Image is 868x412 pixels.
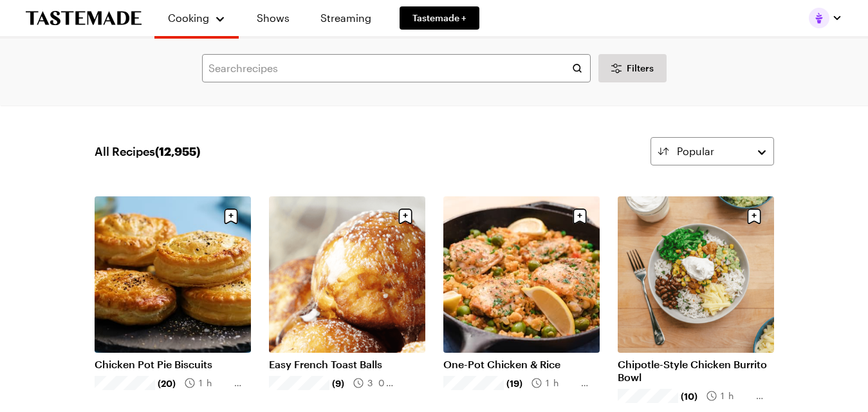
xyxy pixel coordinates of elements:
[269,358,425,371] a: Easy French Toast Balls
[168,12,209,24] span: Cooking
[568,204,592,229] button: Save recipe
[651,137,774,165] button: Popular
[598,54,667,82] button: Desktop filters
[677,144,714,159] span: Popular
[95,142,200,160] span: All Recipes
[400,6,479,30] a: Tastemade +
[393,204,418,229] button: Save recipe
[26,11,142,26] a: To Tastemade Home Page
[627,62,654,75] span: Filters
[809,8,842,28] button: Profile picture
[167,5,226,31] button: Cooking
[443,358,600,371] a: One-Pot Chicken & Rice
[809,8,829,28] img: Profile picture
[219,204,243,229] button: Save recipe
[412,12,466,24] span: Tastemade +
[155,144,200,158] span: ( 12,955 )
[618,358,774,384] a: Chipotle-Style Chicken Burrito Bowl
[95,358,251,371] a: Chicken Pot Pie Biscuits
[742,204,766,229] button: Save recipe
